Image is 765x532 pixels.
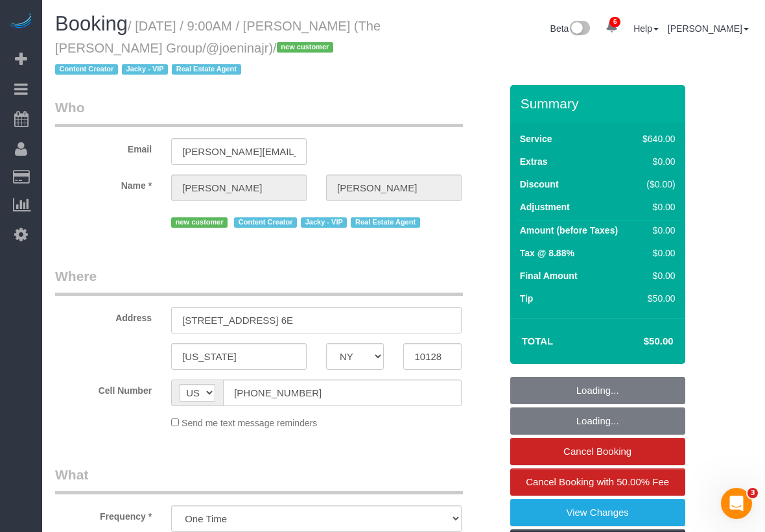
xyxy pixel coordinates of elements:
input: City [171,343,307,370]
span: Jacky - VIP [301,217,347,228]
a: Help [633,23,659,34]
a: View Changes [510,499,685,526]
legend: Who [55,98,463,127]
span: new customer [277,42,333,53]
a: Cancel Booking with 50.00% Fee [510,468,685,496]
div: $0.00 [637,224,675,237]
a: [PERSON_NAME] [668,23,749,34]
h3: Summary [521,96,679,111]
a: Cancel Booking [510,438,685,465]
input: Cell Number [223,380,462,406]
span: Booking [55,12,128,35]
label: Cell Number [45,380,161,397]
span: 6 [609,17,620,27]
label: Extras [520,155,548,168]
label: Final Amount [520,269,578,282]
span: Cancel Booking with 50.00% Fee [526,476,669,487]
label: Email [45,138,161,156]
img: Automaid Logo [8,13,34,31]
label: Address [45,307,161,324]
div: $50.00 [637,292,675,305]
label: Tip [520,292,534,305]
legend: Where [55,267,463,296]
label: Tax @ 8.88% [520,247,574,260]
div: $640.00 [637,132,675,145]
input: Email [171,138,307,165]
a: 6 [599,13,624,42]
small: / [DATE] / 9:00AM / [PERSON_NAME] (The [PERSON_NAME] Group/@joeninajr) [55,19,381,77]
label: Service [520,132,552,145]
div: $0.00 [637,269,675,282]
input: First Name [171,175,307,201]
h4: $50.00 [604,336,673,347]
label: Discount [520,178,559,191]
span: Real Estate Agent [351,217,419,228]
a: Beta [550,23,591,34]
span: new customer [171,217,228,228]
strong: Total [522,335,554,346]
label: Amount (before Taxes) [520,224,618,237]
div: ($0.00) [637,178,675,191]
input: Last Name [326,175,462,201]
label: Adjustment [520,200,570,213]
div: $0.00 [637,155,675,168]
div: $0.00 [637,200,675,213]
span: Send me text message reminders [182,418,317,428]
legend: What [55,465,463,494]
span: Content Creator [55,64,118,75]
input: Zip Code [403,343,461,370]
span: Jacky - VIP [122,64,168,75]
img: New interface [569,21,590,38]
span: 3 [747,488,758,498]
div: $0.00 [637,247,675,260]
label: Name * [45,175,161,192]
label: Frequency * [45,505,161,523]
span: Real Estate Agent [172,64,241,75]
span: Content Creator [234,217,297,228]
iframe: Intercom live chat [721,488,752,519]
